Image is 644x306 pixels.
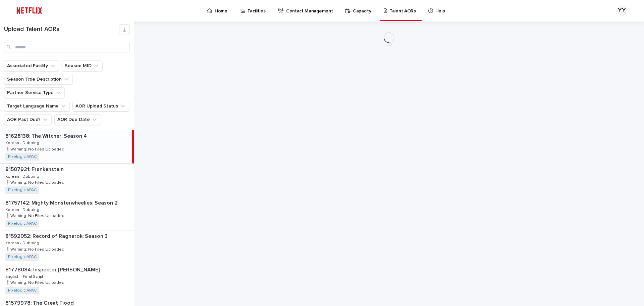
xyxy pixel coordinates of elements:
p: 81778084: Inspector [PERSON_NAME] [5,265,101,273]
p: 81757142: Mighty Monsterwheelies: Season 2 [5,199,119,206]
button: Partner Service Type [4,87,65,98]
a: Pixelogic APAC [8,255,37,259]
a: Pixelogic APAC [8,288,37,293]
img: ifQbXi3ZQGMSEF7WDB7W [13,4,45,17]
p: 81628138: The Witcher: Season 4 [5,132,88,139]
p: 81507921: Frankenstein [5,165,65,173]
p: Korean - Dubbing [5,139,41,145]
p: ❗️Warning: No Files Uploaded [5,179,66,185]
input: Search [4,42,130,52]
p: ❗️Warning: No Files Uploaded [5,279,66,285]
a: Pixelogic APAC [8,155,37,159]
button: AOR Past Due? [4,114,52,125]
button: Season Title Description [4,74,73,85]
div: YY [616,5,627,16]
p: ❗️Warning: No Files Uploaded [5,212,66,218]
button: AOR Due Date [54,114,101,125]
button: Season MID [62,60,103,71]
p: Korean - Dubbing [5,206,41,212]
p: English - Final Script [5,273,45,279]
a: Pixelogic APAC [8,221,37,226]
h1: Upload Talent AORs [4,26,119,33]
p: ❗️Warning: No Files Uploaded [5,146,66,152]
a: Pixelogic APAC [8,188,37,192]
p: 81592052: Record of Ragnarok: Season 3 [5,232,109,239]
p: Korean - Dubbing [5,173,41,179]
p: Korean - Dubbing [5,239,41,246]
p: ❗️Warning: No Files Uploaded [5,246,66,252]
button: Target Language Name [4,101,70,112]
button: AOR Upload Status [72,101,129,112]
button: Associated Facility [4,60,59,71]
